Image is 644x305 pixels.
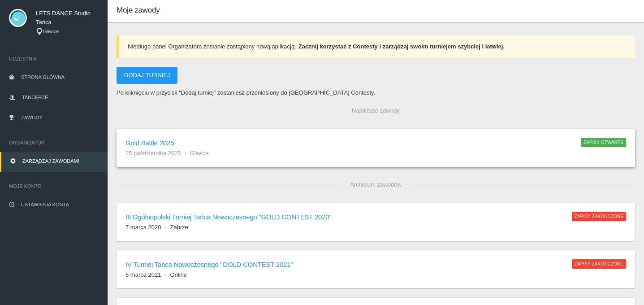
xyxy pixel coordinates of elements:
[298,43,505,50] strong: Zacznij korzystać z Contesty i zarządzaj swoim turniejem szybciej i łatwiej.
[345,102,407,120] span: Najbliższe zawody
[572,212,626,221] span: Zapisy zakończone
[21,202,69,207] span: Ustawienia konta
[9,54,99,63] span: Uczestnik
[343,176,409,194] span: Archiwum zawodów
[21,115,43,120] span: Zawody
[117,88,635,97] p: Po kliknięciu w przycisk “Dodaj turniej” zostaniesz przeniesiony do [GEOGRAPHIC_DATA] Contesty.
[21,74,65,80] span: Strona główna
[9,182,99,191] span: Moje konto
[36,28,99,35] div: Gliwice
[125,270,170,279] li: 6 marca 2021
[117,6,160,14] span: Moje zawody
[125,138,572,148] h6: Gold Battle 2025
[170,223,188,232] li: Zabrze
[22,158,79,164] span: Zarządzaj zawodami
[572,259,626,268] span: Zapisy zakończone
[125,149,190,158] li: 25 października 2025
[117,67,177,84] a: Dodaj turniej
[125,212,563,222] h6: III Ogólnopolski Turniej Tańca Nowoczesnego "GOLD CONTEST 2020”
[125,259,563,270] h6: IV Turniej Tańca Nowoczesnego "GOLD CONTEST 2021"
[22,95,48,100] span: Tancerze
[9,138,99,147] span: Organizator
[581,138,626,147] span: Zapisy otwarte
[128,43,296,50] span: Niedługo panel Organizatora zostanie zastąpiony nową aplikacją.
[190,149,209,158] li: Gliwice
[36,9,99,27] span: LETS DANCE Studio Tańca
[9,9,27,27] img: svg
[125,223,170,232] li: 7 marca 2020
[170,270,187,279] li: Online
